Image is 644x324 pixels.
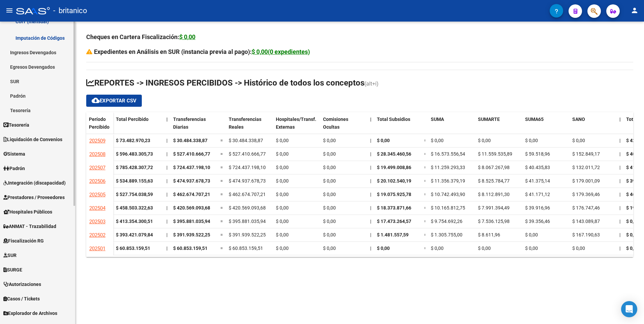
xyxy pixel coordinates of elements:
[377,192,411,197] span: $ 19.075.925,78
[367,112,374,140] datatable-header-cell: |
[626,219,639,224] span: $ 0,00
[3,310,57,317] span: Explorador de Archivos
[3,237,44,245] span: Fiscalización RG
[525,192,550,197] span: $ 41.171,12
[424,151,427,157] span: =
[572,117,585,122] span: SANO
[229,138,263,143] span: $ 30.484.338,87
[220,151,223,157] span: =
[89,138,105,144] span: 202509
[173,192,210,197] span: $ 462.674.707,21
[220,219,223,224] span: =
[276,205,289,210] span: $ 0,00
[424,246,427,251] span: =
[370,192,371,197] span: |
[525,151,550,157] span: $ 59.518,96
[220,246,223,251] span: =
[220,232,223,237] span: =
[3,295,40,302] span: Casos / Tickets
[89,246,105,252] span: 202501
[323,246,336,251] span: $ 0,00
[173,232,210,237] span: $ 391.939.522,25
[276,151,289,157] span: $ 0,00
[86,33,195,40] strong: Cheques en Cartera Fiscalización:
[377,232,409,237] span: $ 1.481.557,59
[116,246,150,251] strong: $ 60.853.159,51
[478,151,512,157] span: $ 11.559.535,89
[431,138,444,143] span: $ 0,00
[370,117,372,122] span: |
[116,151,153,157] strong: $ 596.483.305,73
[525,138,538,143] span: $ 0,00
[478,192,510,197] span: $ 8.112.891,30
[166,138,167,143] span: |
[3,266,22,273] span: SURGE
[370,232,371,237] span: |
[424,138,427,143] span: =
[619,232,620,237] span: |
[323,117,348,130] span: Comisiones Ocultas
[166,178,167,184] span: |
[170,112,218,140] datatable-header-cell: Transferencias Diarias
[276,138,289,143] span: $ 0,00
[424,178,427,184] span: =
[525,165,550,170] span: $ 40.435,83
[572,192,600,197] span: $ 179.369,46
[220,178,223,184] span: =
[252,47,310,57] div: $ 0,00(0 expedientes)
[166,246,167,251] span: |
[173,246,207,251] span: $ 60.853.159,51
[92,98,136,104] span: Exportar CSV
[166,165,167,170] span: |
[377,178,411,184] span: $ 20.102.540,19
[89,165,105,171] span: 202507
[478,117,500,122] span: SUMARTE
[431,219,462,224] span: $ 9.754.692,26
[276,178,289,184] span: $ 0,00
[3,252,17,259] span: SUR
[619,117,621,122] span: |
[116,219,153,224] strong: $ 413.354.300,51
[89,232,105,238] span: 202502
[166,192,167,197] span: |
[572,178,600,184] span: $ 179.001,09
[116,138,150,143] strong: $ 73.482.970,23
[323,192,336,197] span: $ 0,00
[424,219,427,224] span: =
[424,205,427,210] span: =
[572,246,585,251] span: $ 0,00
[478,205,510,210] span: $ 7.991.394,49
[370,205,371,210] span: |
[173,117,206,130] span: Transferencias Diarias
[323,138,336,143] span: $ 0,00
[374,112,421,140] datatable-header-cell: Total Subsidios
[89,117,109,130] span: Período Percibido
[619,151,620,157] span: |
[478,246,491,251] span: $ 0,00
[525,232,538,237] span: $ 0,00
[116,178,153,184] strong: $ 534.889.155,63
[220,138,223,143] span: =
[323,178,336,184] span: $ 0,00
[173,205,210,210] span: $ 420.569.093,68
[572,219,600,224] span: $ 143.089,87
[3,165,25,172] span: Padrón
[431,151,465,157] span: $ 16.573.556,54
[229,117,261,130] span: Transferencias Reales
[431,165,465,170] span: $ 11.259.293,33
[220,165,223,170] span: =
[276,232,289,237] span: $ 0,00
[229,151,266,157] span: $ 527.410.666,77
[478,138,491,143] span: $ 0,00
[229,178,266,184] span: $ 474.937.678,73
[116,232,153,237] strong: $ 393.421.079,84
[173,151,210,157] span: $ 527.410.666,77
[323,151,336,157] span: $ 0,00
[431,178,465,184] span: $ 11.356.379,19
[572,138,585,143] span: $ 0,00
[116,165,153,170] strong: $ 785.428.307,72
[424,232,427,237] span: =
[525,246,538,251] span: $ 0,00
[3,194,65,201] span: Prestadores / Proveedores
[92,96,100,104] mat-icon: cloud_download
